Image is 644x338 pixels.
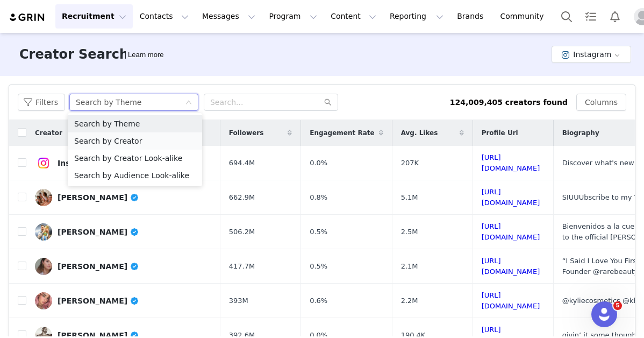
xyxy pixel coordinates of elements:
button: Notifications [603,4,627,29]
div: 124,009,405 creators found [450,97,568,108]
div: Tooltip anchor [126,50,166,60]
li: Search by Creator Look-alike [68,150,202,167]
img: v2 [35,258,52,275]
li: Search by Audience Look-alike [68,167,202,184]
div: [PERSON_NAME] [58,262,139,271]
i: icon: down [185,99,192,107]
a: [URL][DOMAIN_NAME] [482,222,540,241]
span: Followers [229,128,264,138]
a: Tasks [579,4,603,29]
span: Creator [35,128,62,138]
a: [URL][DOMAIN_NAME] [482,291,540,310]
a: [PERSON_NAME] [35,292,212,309]
a: [URL][DOMAIN_NAME] [482,257,540,276]
a: Community [494,4,555,29]
li: Search by Theme [68,115,202,132]
img: grin logo [9,12,46,23]
span: 2.1M [401,261,418,272]
button: Contacts [133,4,195,29]
button: Content [324,4,383,29]
a: [URL][DOMAIN_NAME] [482,188,540,207]
div: Search by Theme [76,94,141,110]
span: 5.1M [401,192,418,203]
button: Columns [576,94,626,111]
span: Biography [562,128,599,138]
span: 0.8% [310,192,327,203]
div: [PERSON_NAME] [58,228,139,236]
div: [PERSON_NAME] [58,193,139,202]
a: [PERSON_NAME] [35,223,212,241]
span: 0.6% [310,295,327,306]
span: 0.5% [310,261,327,272]
span: 0.0% [310,158,327,168]
div: Instagram [58,159,112,167]
a: [PERSON_NAME] [35,258,212,275]
span: Avg. Likes [401,128,438,138]
span: 0.5% [310,227,327,237]
div: [PERSON_NAME] [58,297,139,305]
i: icon: search [324,98,332,106]
span: 694.4M [229,158,255,168]
button: Search [555,4,578,29]
span: 207K [401,158,419,168]
input: Search... [204,94,338,111]
span: 506.2M [229,227,255,237]
button: Instagram [552,46,631,63]
a: [PERSON_NAME] [35,189,212,206]
li: Search by Creator [68,132,202,150]
button: Reporting [383,4,450,29]
button: Messages [196,4,262,29]
img: v2 [35,154,52,172]
a: Brands [450,4,493,29]
span: Engagement Rate [310,128,374,138]
span: 393M [229,295,248,306]
button: Program [262,4,324,29]
span: 2.5M [401,227,418,237]
img: v2 [35,189,52,206]
span: 2.2M [401,295,418,306]
button: Filters [18,94,65,111]
img: v2 [35,223,52,241]
span: 5 [613,301,622,310]
a: Instagram [35,154,212,172]
iframe: Intercom live chat [591,301,617,327]
span: 417.7M [229,261,255,272]
span: 662.9M [229,192,255,203]
span: Profile Url [482,128,518,138]
img: v2 [35,292,52,309]
button: Recruitment [55,4,133,29]
h3: Creator Search [19,45,128,64]
a: [URL][DOMAIN_NAME] [482,153,540,172]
